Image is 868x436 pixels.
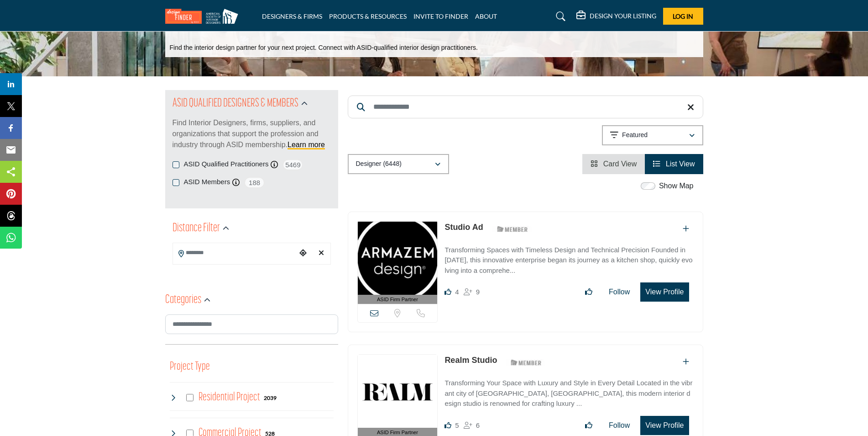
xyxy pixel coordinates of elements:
div: Followers [464,420,480,431]
h5: DESIGN YOUR LISTING [590,12,656,20]
button: Log In [663,8,703,25]
a: Studio Ad [444,223,483,232]
span: 188 [244,177,265,188]
a: View List [653,160,695,168]
a: Realm Studio [444,356,497,365]
a: DESIGNERS & FIRMS [262,12,322,20]
h2: Categories [165,292,201,308]
input: Search Category [165,314,338,334]
button: View Profile [640,282,689,302]
p: Featured [622,131,648,140]
button: View Profile [640,416,689,435]
a: Add To List [683,358,689,366]
img: Site Logo [165,9,243,24]
span: List View [666,160,695,168]
span: 5 [455,421,459,429]
a: Transforming Your Space with Luxury and Style in Every Detail Located in the vibrant city of [GEO... [444,372,693,409]
a: INVITE TO FINDER [413,12,468,20]
button: Like listing [579,416,598,435]
div: Clear search location [314,244,328,263]
p: Find the interior design partner for your next project. Connect with ASID-qualified interior desi... [170,43,478,53]
button: Follow [603,416,636,435]
span: 9 [476,288,480,296]
h2: ASID QUALIFIED DESIGNERS & MEMBERS [173,96,298,112]
img: Studio Ad [358,222,438,295]
input: Search Keyword [348,96,703,118]
span: Log In [673,12,693,20]
p: Studio Ad [444,221,483,234]
span: ASID Firm Partner [377,296,418,303]
div: DESIGN YOUR LISTING [576,11,656,22]
button: Like listing [579,283,598,301]
a: PRODUCTS & RESOURCES [329,12,407,20]
p: Designer (6448) [356,160,402,169]
button: Follow [603,283,636,301]
img: ASID Members Badge Icon [492,223,533,235]
p: Realm Studio [444,354,497,367]
span: 6 [476,421,480,429]
p: Transforming Your Space with Luxury and Style in Every Detail Located in the vibrant city of [GEO... [444,378,693,409]
a: Learn more [288,141,325,149]
img: Realm Studio [358,355,438,428]
img: ASID Members Badge Icon [506,356,547,368]
i: Likes [444,288,451,295]
button: Designer (6448) [348,154,449,174]
h2: Distance Filter [173,220,220,237]
label: ASID Members [184,177,230,187]
li: Card View [582,154,645,174]
b: 2039 [264,395,277,401]
p: Find Interior Designers, firms, suppliers, and organizations that support the profession and indu... [173,117,331,150]
div: 2039 Results For Residential Project [264,393,277,402]
a: ABOUT [475,12,497,20]
i: Likes [444,422,451,429]
span: Card View [603,160,637,168]
label: ASID Qualified Practitioners [184,159,269,170]
input: ASID Qualified Practitioners checkbox [173,161,179,168]
button: Project Type [170,358,210,376]
div: Followers [464,287,480,298]
div: Choose your current location [296,244,310,263]
a: ASID Firm Partner [358,222,438,304]
input: ASID Members checkbox [173,179,179,186]
input: Select Residential Project checkbox [186,394,193,401]
a: Search [547,9,571,24]
a: View Card [591,160,637,168]
h4: Residential Project: Types of projects range from simple residential renovations to highly comple... [199,389,260,405]
li: List View [645,154,703,174]
label: Show Map [659,181,694,191]
input: Search Location [173,244,296,262]
a: Add To List [683,225,689,233]
a: Transforming Spaces with Timeless Design and Technical Precision Founded in [DATE], this innovati... [444,239,693,276]
span: 5469 [282,159,303,170]
p: Transforming Spaces with Timeless Design and Technical Precision Founded in [DATE], this innovati... [444,245,693,276]
button: Featured [602,125,703,145]
span: 4 [455,288,459,296]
